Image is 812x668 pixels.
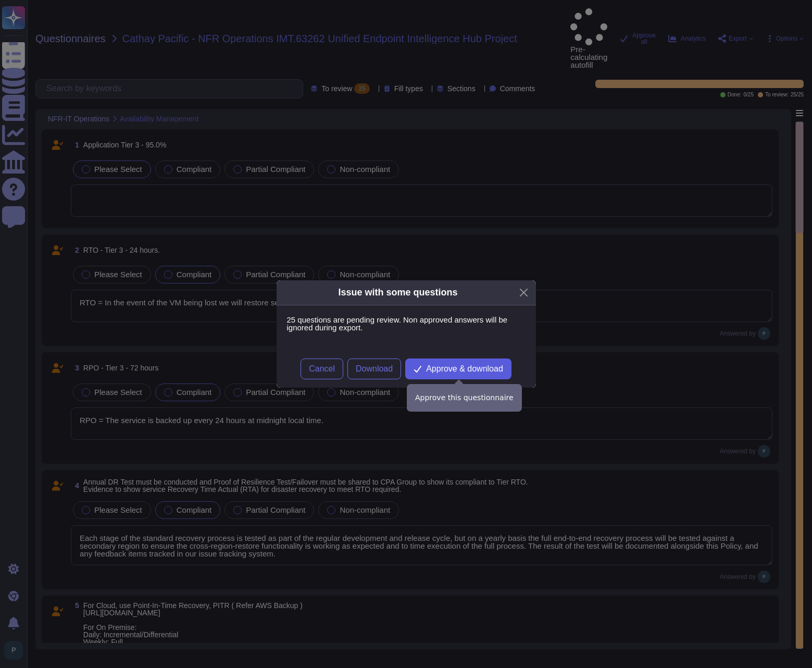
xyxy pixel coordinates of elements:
div: Issue with some questions [338,286,457,300]
div: Approve this questionnaire [407,384,522,412]
button: Download [347,358,401,379]
p: 25 questions are pending review. Non approved answers will be ignored during export. [287,316,526,331]
button: Close [516,284,532,301]
button: Cancel [301,358,343,379]
span: Download [356,365,393,373]
button: Approve & download [405,358,511,379]
span: Cancel [309,365,335,373]
span: Approve & download [426,365,503,373]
